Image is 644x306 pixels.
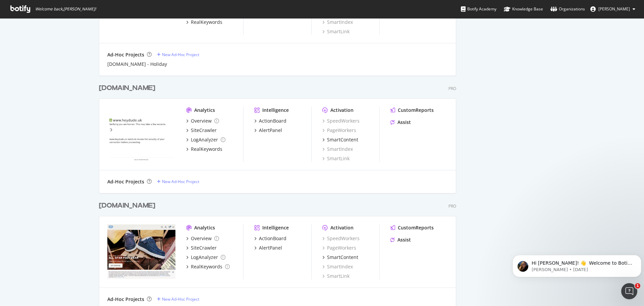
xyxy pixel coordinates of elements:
[259,235,286,242] div: ActionBoard
[322,136,358,143] a: SmartContent
[191,136,218,143] div: LogAnalyzer
[390,119,411,126] a: Assist
[107,178,144,185] div: Ad-Hoc Projects
[322,155,350,162] a: SmartLink
[191,127,217,134] div: SiteCrawler
[510,241,644,288] iframe: Intercom notifications message
[327,136,358,143] div: SmartContent
[191,118,212,124] div: Overview
[390,107,434,114] a: CustomReports
[107,224,175,279] img: heydude.com
[186,254,225,261] a: LogAnalyzer
[322,146,353,152] a: SmartIndex
[585,4,641,14] button: [PERSON_NAME]
[635,283,640,289] span: 1
[157,179,199,184] a: New Ad-Hoc Project
[35,6,96,12] span: Welcome back, [PERSON_NAME] !
[259,118,286,124] div: ActionBoard
[191,19,222,26] div: RealKeywords
[397,236,411,243] div: Assist
[390,224,434,231] a: CustomReports
[191,263,222,270] div: RealKeywords
[259,245,282,251] div: AlertPanel
[191,245,217,251] div: SiteCrawler
[504,6,543,12] div: Knowledge Base
[322,245,356,251] a: PageWorkers
[397,119,411,126] div: Assist
[99,201,158,211] a: [DOMAIN_NAME]
[191,146,222,152] div: RealKeywords
[322,254,358,261] a: SmartContent
[99,201,155,211] div: [DOMAIN_NAME]
[322,28,350,35] a: SmartLink
[259,127,282,134] div: AlertPanel
[186,235,219,242] a: Overview
[390,236,411,243] a: Assist
[107,107,175,161] img: heydude.uk
[327,254,358,261] div: SmartContent
[194,107,215,114] div: Analytics
[186,19,222,26] a: RealKeywords
[186,263,230,270] a: RealKeywords
[254,235,286,242] a: ActionBoard
[598,6,630,12] span: Evelina Stankevic
[330,224,354,231] div: Activation
[448,203,456,209] div: Pro
[107,296,144,303] div: Ad-Hoc Projects
[99,83,158,93] a: [DOMAIN_NAME]
[448,86,456,91] div: Pro
[186,146,222,152] a: RealKeywords
[322,263,353,270] a: SmartIndex
[254,127,282,134] a: AlertPanel
[194,224,215,231] div: Analytics
[322,19,353,26] a: SmartIndex
[322,127,356,134] a: PageWorkers
[322,118,360,124] a: SpeedWorkers
[191,235,212,242] div: Overview
[262,107,289,114] div: Intelligence
[186,127,217,134] a: SiteCrawler
[398,224,434,231] div: CustomReports
[157,52,199,57] a: New Ad-Hoc Project
[99,83,155,93] div: [DOMAIN_NAME]
[186,245,217,251] a: SiteCrawler
[157,296,199,302] a: New Ad-Hoc Project
[322,235,360,242] a: SpeedWorkers
[186,118,219,124] a: Overview
[330,107,354,114] div: Activation
[254,118,286,124] a: ActionBoard
[461,6,496,12] div: Botify Academy
[322,273,350,279] a: SmartLink
[191,254,218,261] div: LogAnalyzer
[262,224,289,231] div: Intelligence
[254,245,282,251] a: AlertPanel
[186,136,225,143] a: LogAnalyzer
[621,283,637,299] iframe: Intercom live chat
[107,61,167,68] a: [DOMAIN_NAME] - Holiday
[162,179,199,184] div: New Ad-Hoc Project
[398,107,434,114] div: CustomReports
[107,51,144,58] div: Ad-Hoc Projects
[550,6,585,12] div: Organizations
[162,52,199,57] div: New Ad-Hoc Project
[162,296,199,302] div: New Ad-Hoc Project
